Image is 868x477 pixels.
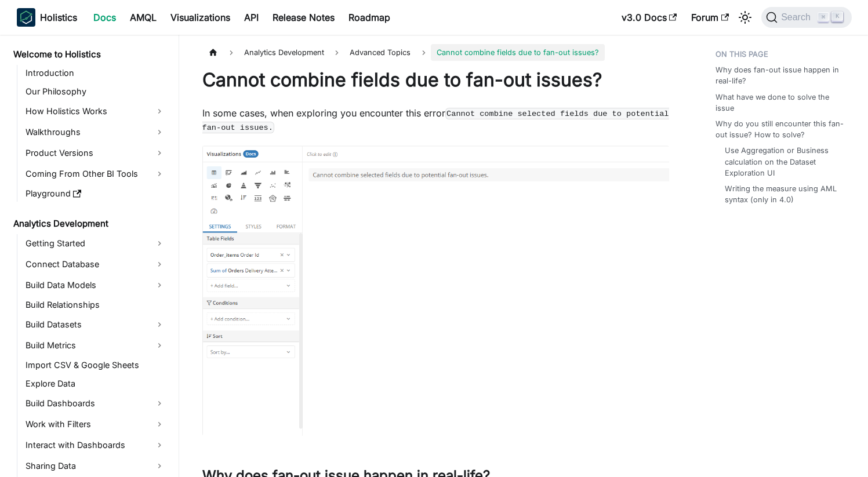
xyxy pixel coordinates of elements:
[266,8,342,27] a: Release Notes
[22,144,169,162] a: Product Versions
[831,12,843,22] kbd: K
[164,8,237,27] a: Visualizations
[342,8,397,27] a: Roadmap
[736,8,754,27] button: Switch between dark and light mode (currently light mode)
[123,8,164,27] a: AMQL
[22,165,169,183] a: Coming From Other BI Tools
[431,44,605,61] span: Cannot combine fields due to fan-out issues?
[22,234,169,253] a: Getting Started
[22,297,169,313] a: Build Relationships
[22,357,169,373] a: Import CSV & Google Sheets
[202,106,669,134] p: In some cases, when exploring you encounter this error
[22,436,169,454] a: Interact with Dashboards
[86,8,123,27] a: Docs
[22,315,169,334] a: Build Datasets
[22,415,169,434] a: Work with Filters
[40,10,77,24] b: Holistics
[202,68,669,92] h1: Cannot combine fields due to fan-out issues?
[684,8,736,27] a: Forum
[22,457,169,475] a: Sharing Data
[725,183,840,205] a: Writing the measure using AML syntax (only in 4.0)
[716,64,845,86] a: Why does fan-out issue happen in real-life?
[22,123,169,141] a: Walkthroughs
[22,336,169,355] a: Build Metrics
[202,44,669,61] nav: Breadcrumbs
[818,12,829,23] kbd: ⌘
[22,255,169,274] a: Connect Database
[778,12,818,23] span: Search
[615,8,684,27] a: v3.0 Docs
[237,8,266,27] a: API
[22,65,169,81] a: Introduction
[22,394,169,413] a: Build Dashboards
[10,46,169,63] a: Welcome to Holistics
[238,44,330,61] span: Analytics Development
[344,44,416,61] span: Advanced Topics
[22,102,169,121] a: How Holistics Works
[725,145,840,179] a: Use Aggregation or Business calculation on the Dataset Exploration UI
[10,216,169,232] a: Analytics Development
[5,35,179,477] nav: Docs sidebar
[22,376,169,392] a: Explore Data
[716,118,845,140] a: Why do you still encounter this fan-out issue? How to solve?
[17,8,77,27] a: HolisticsHolistics
[22,185,169,202] a: Playground
[761,7,851,28] button: Search (Command+K)
[22,276,169,294] a: Build Data Models
[202,44,224,61] a: Home page
[17,8,35,27] img: Holistics
[716,92,845,114] a: What have we done to solve the issue
[22,83,169,100] a: Our Philosophy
